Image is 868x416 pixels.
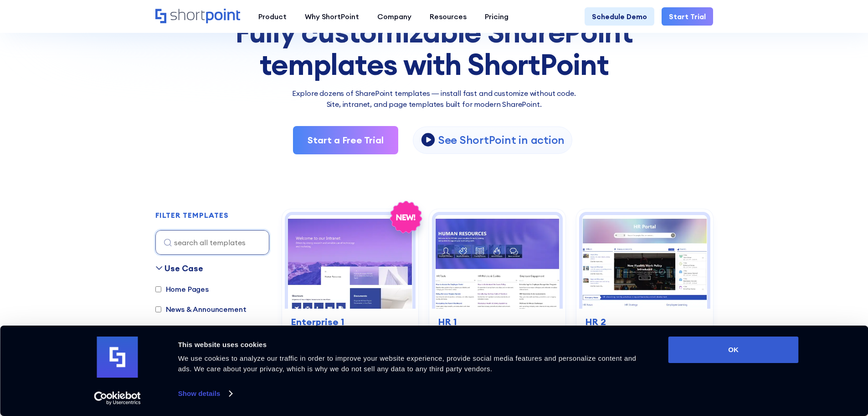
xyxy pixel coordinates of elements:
[435,215,560,309] img: HR 1 – Human Resources Template: Centralize tools, policies, training, engagement, and news.
[582,215,707,309] img: HR 2 - HR Intranet Portal: Central HR hub for search, announcements, events, learning.
[305,11,359,22] div: Why ShortPoint
[155,230,269,255] input: search all templates
[77,391,157,405] a: Usercentrics Cookiebot - opens in a new window
[438,133,565,147] p: See ShortPoint in action
[97,337,138,378] img: logo
[704,310,868,416] iframe: Chat Widget
[485,11,508,22] div: Pricing
[438,315,556,329] h3: HR 1
[155,211,229,220] h2: FILTER TEMPLATES
[164,262,203,274] div: Use Case
[178,387,232,400] a: Show details
[155,286,161,292] input: Home Pages
[155,88,713,110] p: Explore dozens of SharePoint templates — install fast and customize without code. Site, intranet,...
[155,324,223,335] label: Knowledge Base
[296,7,368,26] a: Why ShortPoint
[155,16,713,80] div: Fully customizable SharePoint templates with ShortPoint
[258,11,287,22] div: Product
[282,209,418,358] a: Enterprise 1 – SharePoint Homepage Design: Modern intranet homepage for news, documents, and even...
[155,306,161,312] input: News & Announcement
[576,209,713,358] a: HR 2 - HR Intranet Portal: Central HR hub for search, announcements, events, learning.HR 2Central...
[377,11,411,22] div: Company
[368,7,421,26] a: Company
[476,7,518,26] a: Pricing
[429,209,565,358] a: HR 1 – Human Resources Template: Centralize tools, policies, training, engagement, and news.HR 1C...
[178,339,648,350] div: This website uses cookies
[421,7,476,26] a: Resources
[155,9,240,24] a: Home
[155,304,247,315] label: News & Announcement
[293,126,398,154] a: Start a Free Trial
[662,7,713,26] a: Start Trial
[288,215,412,309] img: Enterprise 1 – SharePoint Homepage Design: Modern intranet homepage for news, documents, and events.
[155,284,209,295] label: Home Pages
[430,11,467,22] div: Resources
[178,354,637,373] span: We use cookies to analyze our traffic in order to improve your website experience, provide social...
[291,315,409,329] h3: Enterprise 1
[585,7,654,26] a: Schedule Demo
[586,315,704,329] h3: HR 2
[249,7,296,26] a: Product
[668,337,799,363] button: OK
[413,126,572,154] a: open lightbox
